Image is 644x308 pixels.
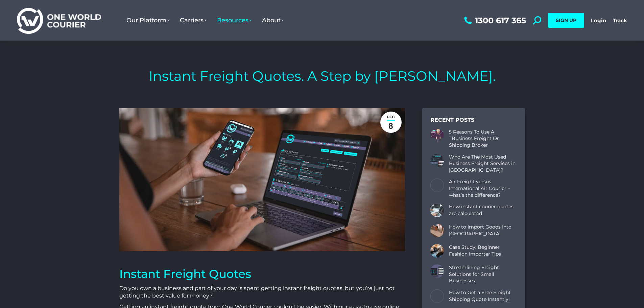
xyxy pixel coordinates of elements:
a: Our Platform [121,10,175,31]
a: Post image [430,224,444,237]
a: How to Import Goods Into [GEOGRAPHIC_DATA] [449,224,517,237]
a: Streamlining Freight Solutions for Small Businesses [449,264,517,284]
a: Post image [430,289,444,303]
span: SIGN UP [556,17,576,23]
a: Post image [430,244,444,258]
img: Freight Tech. Man on laptop mobile phone, freight quotes One World Courier [119,108,405,251]
div: Recent Posts [430,117,517,124]
a: Post image [430,179,444,192]
a: SIGN UP [548,13,584,28]
span: Carriers [180,17,207,24]
span: Our Platform [126,17,170,24]
h1: Instant Freight Quotes [119,266,405,281]
a: Track [613,17,627,24]
span: About [262,17,284,24]
a: Login [591,17,606,24]
a: 1300 617 365 [462,16,526,25]
p: Do you own a business and part of your day is spent getting instant freight quotes, but you’re ju... [119,285,405,300]
a: About [257,10,289,31]
a: Post image [430,154,444,167]
a: Post image [430,204,444,217]
a: How to Get a Free Freight Shipping Quote Instantly! [449,289,517,303]
a: 5 Reasons To Use A `Business Freight Or Shipping Broker [449,129,517,149]
a: Case Study: Beginner Fashion Importer Tips [449,244,517,257]
a: Air Freight versus International Air Courier – what’s the difference? [449,179,517,198]
span: 8 [388,121,393,131]
a: Who Are The Most Used Business Freight Services in [GEOGRAPHIC_DATA]? [449,154,517,174]
a: Carriers [175,10,212,31]
img: One World Courier [17,7,101,34]
a: How instant courier quotes are calculated [449,204,517,217]
span: Resources [217,17,252,24]
span: Dec [387,114,395,120]
a: Post image [430,264,444,278]
a: Dec8 [380,112,402,133]
h1: Instant Freight Quotes. A Step by [PERSON_NAME]. [149,68,496,85]
a: Resources [212,10,257,31]
a: Post image [430,129,444,142]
